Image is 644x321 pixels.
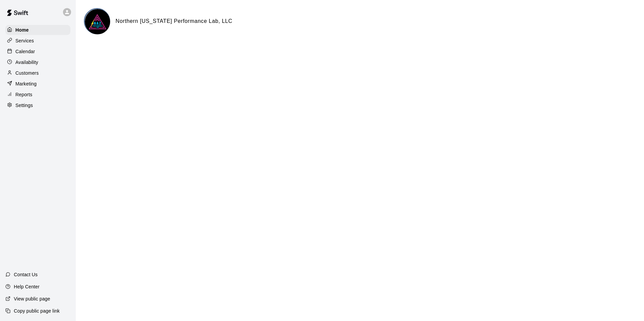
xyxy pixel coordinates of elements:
[14,283,39,290] p: Help Center
[15,48,35,55] p: Calendar
[15,70,39,76] p: Customers
[85,9,110,34] img: Northern Arizona Performance Lab, LLC logo
[15,59,38,66] p: Availability
[5,36,70,46] a: Services
[15,102,33,109] p: Settings
[15,91,32,98] p: Reports
[5,100,70,110] a: Settings
[5,25,70,35] a: Home
[14,271,38,278] p: Contact Us
[5,57,70,67] a: Availability
[15,80,37,87] p: Marketing
[116,17,232,26] h6: Northern [US_STATE] Performance Lab, LLC
[15,37,34,44] p: Services
[14,295,50,302] p: View public page
[14,308,60,314] p: Copy public page link
[5,68,70,78] a: Customers
[5,90,70,100] a: Reports
[5,46,70,57] a: Calendar
[5,79,70,89] a: Marketing
[15,27,29,33] p: Home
